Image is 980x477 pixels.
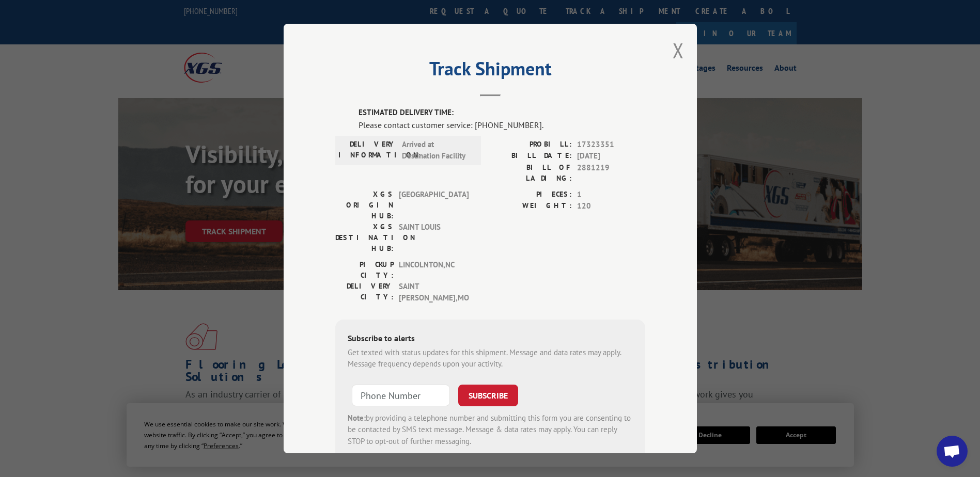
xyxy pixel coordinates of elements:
[348,413,366,423] strong: Note:
[338,139,397,162] label: DELIVERY INFORMATION:
[352,385,450,406] input: Phone Number
[577,200,645,212] span: 120
[359,107,645,119] label: ESTIMATED DELIVERY TIME:
[399,189,469,221] span: [GEOGRAPHIC_DATA]
[399,259,469,281] span: LINCOLNTON , NC
[577,189,645,201] span: 1
[335,189,394,221] label: XGS ORIGIN HUB:
[490,200,572,212] label: WEIGHT:
[490,189,572,201] label: PIECES:
[937,436,968,467] div: Open chat
[348,412,633,448] div: by providing a telephone number and submitting this form you are consenting to be contacted by SM...
[490,150,572,162] label: BILL DATE:
[399,221,469,254] span: SAINT LOUIS
[348,347,633,370] div: Get texted with status updates for this shipment. Message and data rates may apply. Message frequ...
[348,332,633,347] div: Subscribe to alerts
[399,281,469,304] span: SAINT [PERSON_NAME] , MO
[402,139,472,162] span: Arrived at Destination Facility
[490,162,572,184] label: BILL OF LADING:
[335,259,394,281] label: PICKUP CITY:
[458,385,518,406] button: SUBSCRIBE
[335,221,394,254] label: XGS DESTINATION HUB:
[577,162,645,184] span: 2881219
[577,139,645,151] span: 17323351
[335,61,645,81] h2: Track Shipment
[577,150,645,162] span: [DATE]
[490,139,572,151] label: PROBILL:
[359,119,645,131] div: Please contact customer service: [PHONE_NUMBER].
[673,37,684,64] button: Close modal
[335,281,394,304] label: DELIVERY CITY:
